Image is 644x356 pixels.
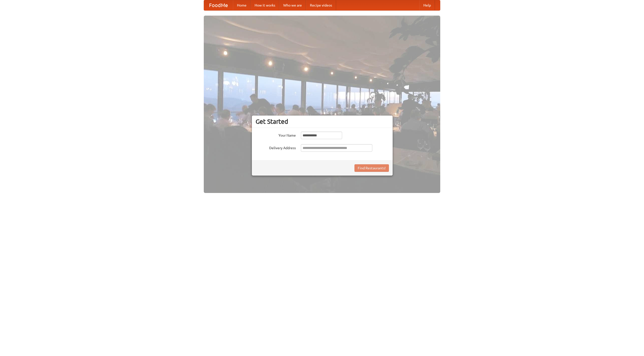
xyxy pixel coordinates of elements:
h3: Get Started [256,118,389,125]
button: Find Restaurants! [354,164,389,172]
a: FoodMe [204,0,233,10]
a: Who we are [279,0,306,10]
a: Help [419,0,435,10]
label: Delivery Address [256,144,296,150]
label: Your Name [256,132,296,138]
a: Recipe videos [306,0,336,10]
a: Home [233,0,251,10]
a: How it works [251,0,279,10]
